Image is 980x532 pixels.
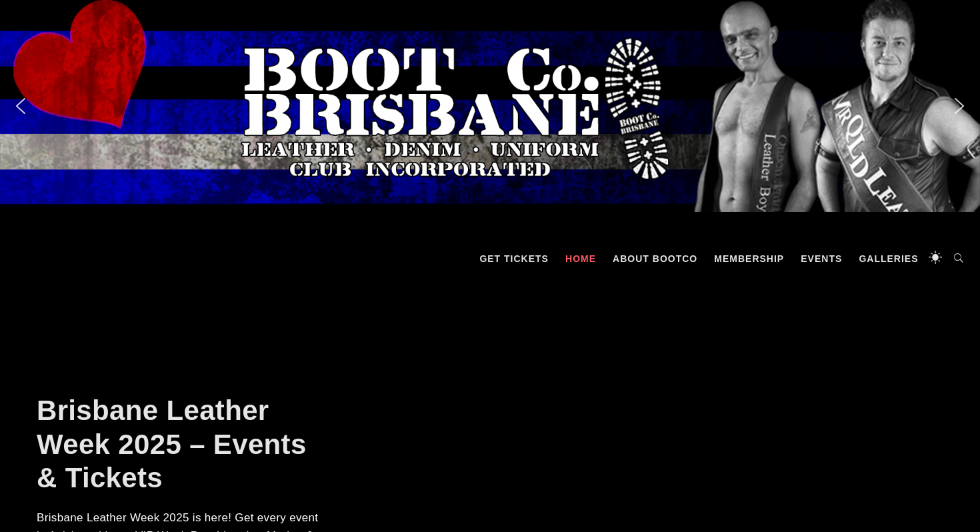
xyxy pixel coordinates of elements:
[473,239,555,279] a: GET TICKETS
[794,239,849,279] a: Events
[707,239,791,279] a: Membership
[606,239,704,279] a: About BootCo
[10,95,31,117] img: previous arrow
[559,239,603,279] a: Home
[949,95,970,117] img: next arrow
[37,395,307,493] a: Brisbane Leather Week 2025 – Events & Tickets
[852,239,925,279] a: Galleries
